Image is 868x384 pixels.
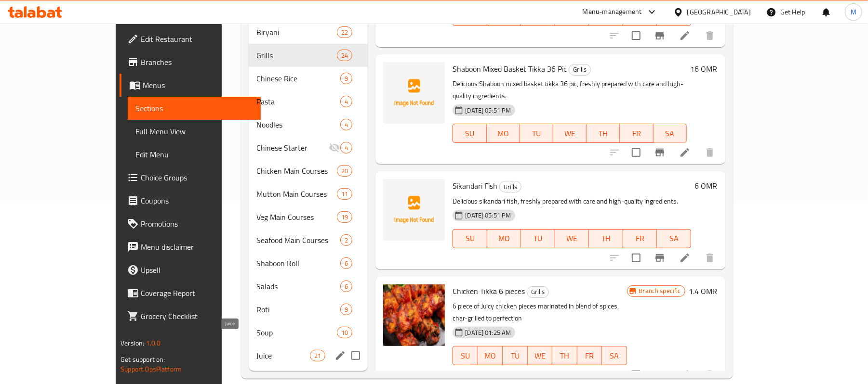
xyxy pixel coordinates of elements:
[555,229,589,248] button: WE
[341,236,352,245] span: 2
[256,304,340,315] div: Roti
[453,284,525,298] span: Chicken Tikka 6 pieces
[500,181,521,192] span: Grills
[256,234,340,246] span: Seafood Main Courses
[340,234,352,246] div: items
[337,188,352,200] div: items
[120,258,261,282] a: Upsell
[337,28,352,37] span: 22
[602,346,627,365] button: SA
[256,50,337,61] span: Grills
[256,327,337,338] span: Soup
[491,127,516,141] span: MO
[141,33,253,45] span: Edit Restaurant
[657,127,683,141] span: SA
[249,21,368,44] div: Biryani22
[249,44,368,67] div: Grills24
[120,235,261,258] a: Menu disclaimer
[679,30,691,41] a: Edit menu item
[635,286,685,295] span: Branch specific
[249,159,368,182] div: Chicken Main Courses20
[503,346,527,365] button: TU
[341,259,352,268] span: 6
[141,172,253,183] span: Choice Groups
[141,218,253,230] span: Promotions
[249,113,368,136] div: Noodles4
[256,188,337,200] span: Mutton Main Courses
[135,102,253,114] span: Sections
[453,300,627,324] p: 6 piece of Juicy chicken pieces marinated in blend of spices, char-grilled to perfection
[851,7,856,17] span: M
[141,310,253,322] span: Grocery Checklist
[256,73,340,84] span: Chinese Rice
[461,106,515,115] span: [DATE] 05:51 PM
[249,182,368,205] div: Mutton Main Courses11
[648,246,671,269] button: Branch-specific-item
[256,165,337,177] span: Chicken Main Courses
[256,281,340,292] span: Salads
[340,96,352,107] div: items
[141,241,253,253] span: Menu disclaimer
[487,124,520,143] button: MO
[478,346,503,365] button: MO
[457,349,474,363] span: SU
[383,62,445,124] img: Shaboon Mixed Basket Tikka 36 Pic
[340,119,352,130] div: items
[557,127,583,141] span: WE
[569,64,591,76] div: Grills
[340,142,352,154] div: items
[333,348,347,363] button: edit
[457,127,482,141] span: SU
[626,142,646,163] span: Select to update
[249,205,368,229] div: Veg Main Courses19
[141,264,253,276] span: Upsell
[256,142,329,154] span: Chinese Starter
[249,344,368,367] div: Juice21edit
[135,126,253,137] span: Full Menu View
[256,26,337,38] span: Biryani
[569,64,590,75] span: Grills
[461,328,515,337] span: [DATE] 01:25 AM
[528,346,552,365] button: WE
[340,281,352,292] div: items
[249,229,368,252] div: Seafood Main Courses2
[556,349,573,363] span: TH
[691,62,718,76] h6: 16 OMR
[527,286,548,297] span: Grills
[143,79,253,91] span: Menus
[520,124,553,143] button: TU
[453,124,486,143] button: SU
[120,363,182,375] a: Support.OpsPlatform
[337,327,352,338] div: items
[141,195,253,206] span: Coupons
[383,179,445,241] img: Sikandari Fish
[141,287,253,299] span: Coverage Report
[620,124,653,143] button: FR
[487,229,521,248] button: MO
[457,231,483,245] span: SU
[648,24,671,47] button: Branch-specific-item
[695,179,718,192] h6: 6 OMR
[256,119,340,130] span: Noodles
[453,195,691,207] p: Delicious sikandari fish, freshly prepared with care and high-quality ingredients.
[337,213,352,222] span: 19
[589,229,623,248] button: TH
[146,337,161,349] span: 1.0.0
[525,231,551,245] span: TU
[337,166,352,176] span: 20
[606,349,623,363] span: SA
[657,229,691,248] button: SA
[461,211,515,220] span: [DATE] 05:51 PM
[120,51,261,74] a: Branches
[491,231,517,245] span: MO
[135,149,253,160] span: Edit Menu
[120,212,261,235] a: Promotions
[627,231,653,245] span: FR
[249,252,368,275] div: Shaboon Roll6
[687,7,751,17] div: [GEOGRAPHIC_DATA]
[577,346,602,365] button: FR
[626,26,646,46] span: Select to update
